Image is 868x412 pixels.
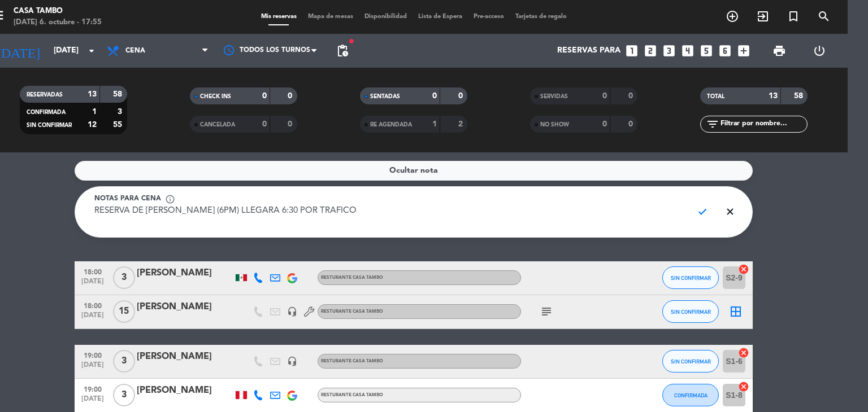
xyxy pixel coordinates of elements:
div: LOG OUT [799,34,839,68]
i: power_settings_new [813,44,826,58]
strong: 0 [262,120,267,128]
span: Resturante Casa Tambo [321,359,383,363]
i: border_all [729,305,743,318]
span: check [692,201,714,222]
strong: 0 [602,120,607,128]
span: Ocultar nota [389,164,438,177]
span: [DATE] [79,361,107,374]
i: looks_4 [680,43,695,58]
i: turned_in_not [787,10,800,23]
strong: 0 [288,92,294,100]
span: SIN CONFIRMAR [671,309,711,315]
i: looks_6 [718,43,732,58]
span: 15 [113,300,135,323]
button: SIN CONFIRMAR [662,266,719,289]
span: NO SHOW [540,122,569,128]
i: add_circle_outline [726,10,739,23]
span: CONFIRMADA [674,392,708,398]
input: Filtrar por nombre... [719,118,807,130]
span: Reservas para [557,46,620,55]
strong: 55 [113,121,124,129]
strong: 0 [602,92,607,100]
strong: 58 [794,92,805,100]
span: Lista de Espera [413,14,468,20]
span: info_outline [165,194,175,204]
i: headset_mic [287,306,297,317]
strong: 13 [769,92,778,100]
div: [PERSON_NAME] [137,300,233,314]
span: [DATE] [79,278,107,291]
i: search [817,10,831,23]
div: [DATE] 6. octubre - 17:55 [14,17,102,28]
strong: 0 [288,120,294,128]
span: SERVIDAS [540,94,568,99]
i: arrow_drop_down [85,44,98,58]
span: Resturante Casa Tambo [321,275,383,280]
i: cancel [738,381,749,392]
i: looks_two [643,43,658,58]
span: Mapa de mesas [302,14,359,20]
textarea: RESERVA DE [PERSON_NAME] (6PM) LLEGARA 6:30 POR TRAFICO [94,205,684,230]
i: cancel [738,347,749,358]
i: exit_to_app [756,10,770,23]
button: SIN CONFIRMAR [662,350,719,372]
div: Casa Tambo [14,6,102,17]
img: google-logo.png [287,391,297,401]
span: Disponibilidad [359,14,413,20]
span: RE AGENDADA [370,122,412,128]
span: CHECK INS [200,94,231,99]
i: looks_one [624,43,639,58]
div: [PERSON_NAME] [137,266,233,280]
span: CANCELADA [200,122,235,128]
strong: 0 [458,92,465,100]
span: Pre-acceso [468,14,510,20]
span: Tarjetas de regalo [510,14,572,20]
span: Cena [125,47,145,55]
span: RESERVADAS [27,92,63,98]
span: print [772,44,786,58]
strong: 1 [432,120,437,128]
i: looks_5 [699,43,714,58]
span: [DATE] [79,312,107,325]
span: 3 [113,350,135,372]
span: 19:00 [79,349,107,362]
span: pending_actions [336,44,349,58]
strong: 3 [118,108,124,116]
button: SIN CONFIRMAR [662,300,719,323]
div: [PERSON_NAME] [137,349,233,364]
span: CONFIRMADA [27,109,66,115]
div: [PERSON_NAME] [137,383,233,398]
span: Mis reservas [255,14,302,20]
span: SIN CONFIRMAR [671,358,711,365]
strong: 58 [113,90,124,98]
strong: 0 [432,92,437,100]
span: SIN CONFIRMAR [671,275,711,281]
img: google-logo.png [287,273,297,283]
strong: 13 [88,90,97,98]
span: close [719,201,741,222]
i: headset_mic [287,356,297,366]
span: [DATE] [79,395,107,408]
strong: 1 [92,108,97,116]
span: 18:00 [79,265,107,278]
strong: 2 [458,120,465,128]
span: TOTAL [707,94,724,99]
span: 18:00 [79,299,107,312]
strong: 0 [628,120,635,128]
strong: 12 [88,121,97,129]
span: Resturante Casa Tambo [321,393,383,397]
button: CONFIRMADA [662,384,719,406]
i: filter_list [706,117,719,131]
span: 3 [113,266,135,289]
span: SENTADAS [370,94,400,99]
i: looks_3 [662,43,676,58]
i: cancel [738,264,749,275]
span: fiber_manual_record [348,38,355,45]
i: add_box [736,43,751,58]
span: Resturante Casa Tambo [321,309,383,314]
strong: 0 [628,92,635,100]
span: SIN CONFIRMAR [27,122,72,128]
i: subject [540,305,553,318]
span: 3 [113,384,135,406]
span: 19:00 [79,383,107,396]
